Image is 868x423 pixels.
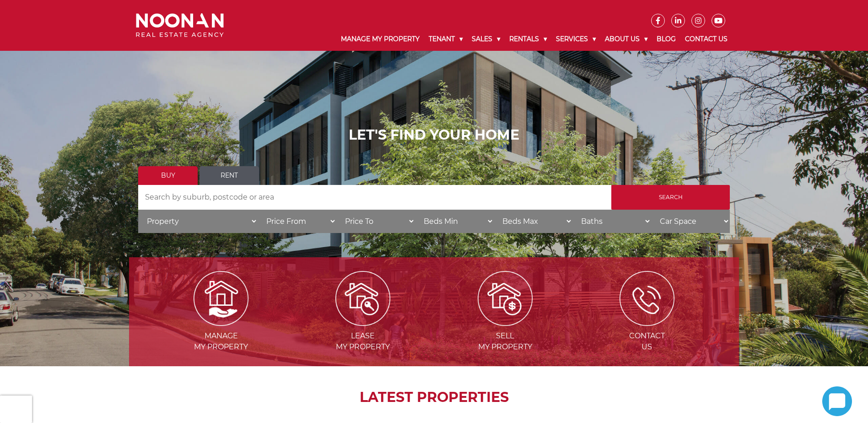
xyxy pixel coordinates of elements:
a: About Us [600,27,652,51]
a: Contact Us [680,27,732,51]
img: Lease my property [335,271,390,326]
img: ICONS [620,271,674,326]
a: ContactUs [577,293,717,351]
img: Manage my Property [194,271,248,326]
a: Buy [138,166,198,185]
a: Blog [652,27,680,51]
a: Sales [467,27,505,51]
a: Manage My Property [336,27,424,51]
a: Managemy Property [151,293,291,351]
h2: LATEST PROPERTIES [152,389,716,406]
span: Lease my Property [293,331,433,352]
span: Contact Us [577,331,717,352]
a: Sellmy Property [435,293,575,351]
a: Rentals [505,27,551,51]
span: Sell my Property [435,331,575,352]
span: Manage my Property [151,331,291,352]
a: Tenant [424,27,467,51]
h1: LET'S FIND YOUR HOME [138,127,730,143]
img: Noonan Real Estate Agency [136,13,224,38]
a: Services [551,27,600,51]
img: Sell my property [478,271,533,326]
a: Rent [199,166,259,185]
input: Search [611,185,730,210]
a: Leasemy Property [293,293,433,351]
input: Search by suburb, postcode or area [138,185,611,210]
